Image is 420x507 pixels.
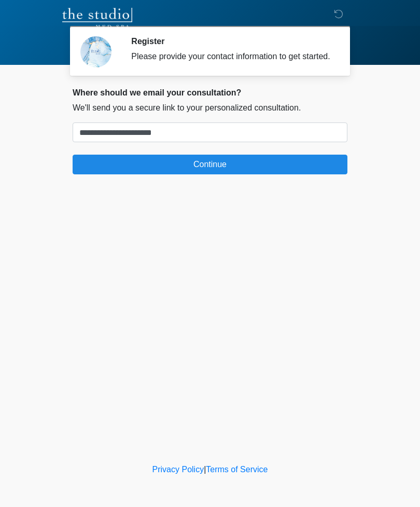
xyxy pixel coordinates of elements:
[80,36,111,67] img: Agent Avatar
[206,465,268,474] a: Terms of Service
[73,88,347,98] h2: Where should we email your consultation?
[204,465,206,474] a: |
[131,36,332,46] h2: Register
[73,102,347,114] p: We'll send you a secure link to your personalized consultation.
[152,465,204,474] a: Privacy Policy
[73,155,347,174] button: Continue
[62,8,132,29] img: The Studio Med Spa Logo
[131,50,332,63] div: Please provide your contact information to get started.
